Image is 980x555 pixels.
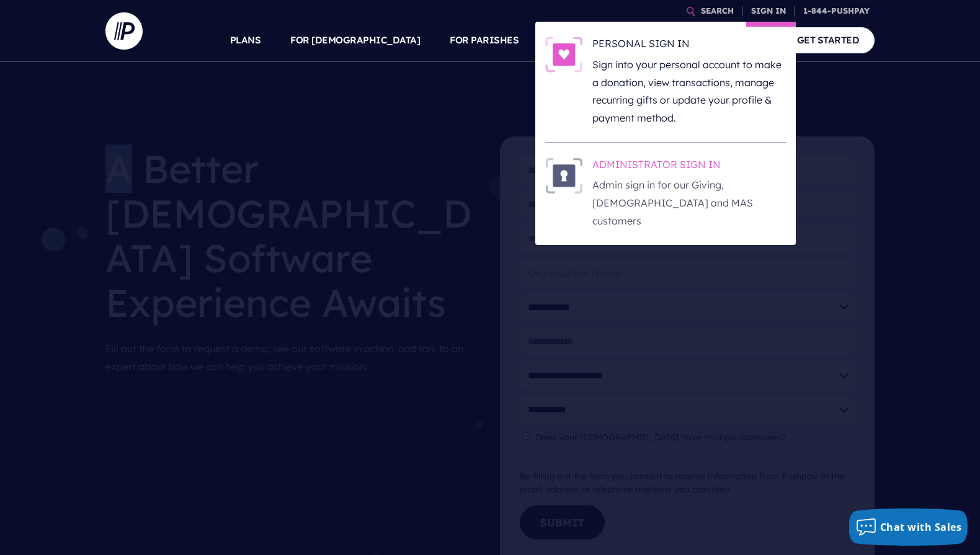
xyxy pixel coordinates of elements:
a: ADMINISTRATOR SIGN IN - Illustration ADMINISTRATOR SIGN IN Admin sign in for our Giving, [DEMOGRA... [545,158,786,230]
a: PERSONAL SIGN IN - Illustration PERSONAL SIGN IN Sign into your personal account to make a donati... [545,37,786,127]
a: EXPLORE [633,19,677,62]
a: FOR [DEMOGRAPHIC_DATA] [290,19,420,62]
p: Sign into your personal account to make a donation, view transactions, manage recurring gifts or ... [592,56,786,127]
a: PLANS [230,19,261,62]
button: Chat with Sales [849,508,968,546]
img: ADMINISTRATOR SIGN IN - Illustration [545,158,582,193]
a: SOLUTIONS [548,19,604,62]
a: COMPANY [706,19,752,62]
a: FOR PARISHES [450,19,519,62]
a: GET STARTED [782,27,875,53]
h6: PERSONAL SIGN IN [592,37,786,55]
p: Admin sign in for our Giving, [DEMOGRAPHIC_DATA] and MAS customers [592,176,786,229]
span: Chat with Sales [880,520,962,534]
img: PERSONAL SIGN IN - Illustration [545,37,582,73]
h6: ADMINISTRATOR SIGN IN [592,158,786,176]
